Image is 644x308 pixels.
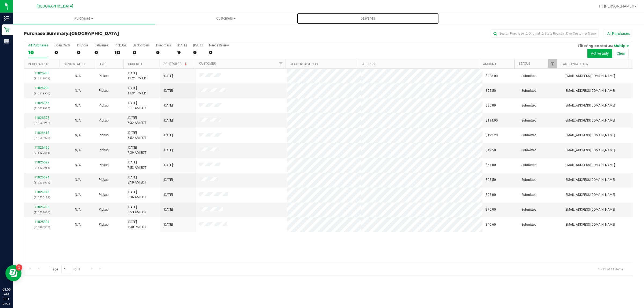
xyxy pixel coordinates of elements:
[36,4,73,9] span: [GEOGRAPHIC_DATA]
[54,49,71,56] div: 0
[521,192,536,197] span: Submitted
[115,43,126,47] div: PickUps
[127,160,146,170] span: [DATE] 7:53 AM EDT
[133,43,150,47] div: Back-orders
[2,302,10,306] p: 08/22
[127,175,146,185] span: [DATE] 8:10 AM EDT
[75,119,81,122] span: Not Applicable
[127,130,146,141] span: [DATE] 6:52 AM EDT
[156,43,171,47] div: Pre-orders
[75,178,81,182] span: Not Applicable
[34,71,49,75] a: 11826285
[548,59,557,68] a: Filter
[209,43,229,47] div: Needs Review
[521,163,536,168] span: Submitted
[613,49,629,58] button: Clear
[99,88,109,93] span: Pickup
[127,190,146,200] span: [DATE] 8:36 AM EDT
[486,103,496,108] span: $86.00
[127,71,148,81] span: [DATE] 11:21 PM EDT
[353,16,382,21] span: Deliveries
[99,192,109,197] span: Pickup
[75,133,81,138] button: N/A
[99,163,109,168] span: Pickup
[28,43,48,47] div: All Purchases
[163,133,173,138] span: [DATE]
[163,88,173,93] span: [DATE]
[27,165,57,170] p: (316530965)
[358,59,479,69] th: Address
[565,222,615,227] span: [EMAIL_ADDRESS][DOMAIN_NAME]
[34,190,49,194] a: 11826658
[565,192,615,197] span: [EMAIL_ADDRESS][DOMAIN_NAME]
[290,62,318,66] a: State Registry ID
[565,163,615,168] span: [EMAIL_ADDRESS][DOMAIN_NAME]
[54,43,71,47] div: Open Carts
[99,148,109,153] span: Pickup
[565,133,615,138] span: [EMAIL_ADDRESS][DOMAIN_NAME]
[27,91,57,96] p: (316513520)
[75,222,81,227] button: N/A
[75,177,81,182] button: N/A
[163,163,173,168] span: [DATE]
[75,133,81,137] span: Not Applicable
[521,103,536,108] span: Submitted
[75,163,81,168] button: N/A
[13,16,155,21] span: Purchases
[2,287,10,302] p: 08:55 AM EDT
[99,74,109,79] span: Pickup
[4,39,9,44] inline-svg: Reports
[521,177,536,182] span: Submitted
[193,43,203,47] div: [DATE]
[75,148,81,152] span: Not Applicable
[565,74,615,79] span: [EMAIL_ADDRESS][DOMAIN_NAME]
[163,118,173,123] span: [DATE]
[13,13,155,24] a: Purchases
[127,219,146,230] span: [DATE] 7:30 PM EDT
[599,4,634,8] span: Hi, [PERSON_NAME]!
[486,207,496,212] span: $76.00
[75,208,81,211] span: Not Applicable
[77,43,88,47] div: In Store
[99,133,109,138] span: Pickup
[27,120,57,126] p: (316526247)
[99,177,109,182] span: Pickup
[27,180,57,185] p: (316532511)
[483,62,496,66] a: Amount
[99,207,109,212] span: Pickup
[27,210,57,215] p: (316537416)
[565,118,615,123] span: [EMAIL_ADDRESS][DOMAIN_NAME]
[24,31,227,36] h3: Purchase Summary:
[77,49,88,56] div: 0
[4,16,9,21] inline-svg: Inventory
[521,222,536,227] span: Submitted
[491,30,598,38] input: Search Purchase ID, Original ID, State Registry ID or Customer Name...
[34,101,49,105] a: 11826356
[46,265,85,273] span: Page of 1
[94,49,108,56] div: 0
[27,225,57,230] p: (316480937)
[75,88,81,93] button: N/A
[163,222,173,227] span: [DATE]
[587,49,612,58] button: Active only
[27,150,57,155] p: (316529516)
[163,74,173,79] span: [DATE]
[614,43,629,48] span: Multiple
[521,74,536,79] span: Submitted
[75,193,81,197] span: Not Applicable
[604,29,633,38] button: All Purchases
[34,131,49,135] a: 11826418
[193,49,203,56] div: 0
[75,207,81,212] button: N/A
[127,115,146,126] span: [DATE] 6:32 AM EDT
[75,192,81,197] button: N/A
[199,62,216,65] a: Customer
[27,135,57,141] p: (316526973)
[565,177,615,182] span: [EMAIL_ADDRESS][DOMAIN_NAME]
[128,62,142,66] a: Ordered
[519,62,530,65] a: Status
[594,265,628,273] span: 1 - 11 of 11 items
[163,177,173,182] span: [DATE]
[578,43,613,48] span: Filtering on status:
[133,49,150,56] div: 0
